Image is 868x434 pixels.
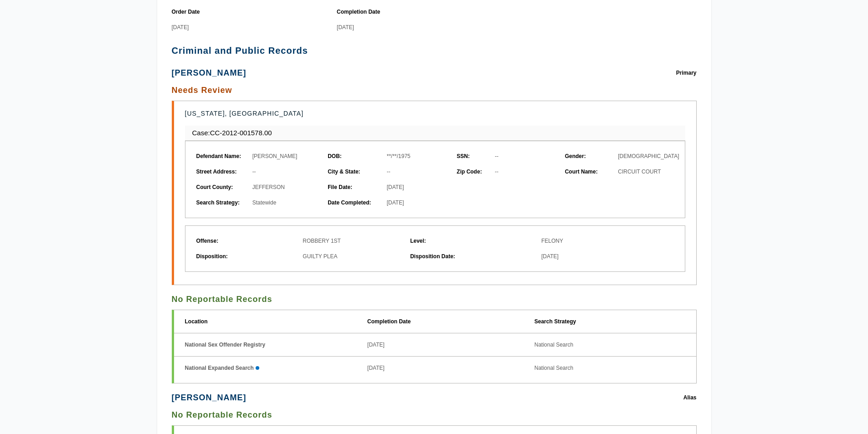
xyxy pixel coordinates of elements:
[172,393,247,402] h3: [PERSON_NAME]
[303,253,337,260] span: GUILTY PLEA
[252,184,285,190] span: JEFFERSON
[560,164,613,179] th: court name
[303,238,341,244] span: ROBBERY 1ST
[196,252,231,260] strong: Disposition:
[252,153,298,159] span: [PERSON_NAME]
[185,141,685,218] table: Court Case Details
[185,195,252,218] th: search strategy
[676,66,697,80] span: Primary
[328,168,363,176] strong: City & State:
[172,68,247,77] h3: [PERSON_NAME]
[618,168,661,175] span: CIRCUIT COURT
[196,183,236,191] strong: Court County:
[196,168,240,176] strong: Street Address:
[541,238,563,244] span: FELONY
[534,342,573,348] span: National Search
[185,164,252,179] th: street address
[387,184,404,190] span: [DATE]
[410,237,429,245] strong: Level:
[172,408,697,422] h3: No Reportable Records
[196,152,244,160] strong: Defendant Name:
[322,195,381,218] th: date completed
[457,168,484,176] strong: Zip Code:
[185,179,252,195] th: court county
[534,365,573,371] span: National Search
[192,128,210,138] div: Case:
[196,237,221,245] strong: Offense:
[683,391,697,404] span: Alias
[457,152,473,160] strong: SSN:
[534,317,579,326] strong: Search Strategy
[210,128,277,138] span: CC-2012-001578.00
[328,199,374,207] strong: Date Completed:
[387,199,404,206] span: [DATE]
[451,141,489,164] th: ssn
[328,152,344,160] strong: DOB:
[185,342,266,348] span: National Sex Offender Registry
[322,179,381,195] th: file date
[367,365,385,371] span: [DATE]
[172,83,697,97] h3: Needs Review
[495,153,498,159] span: --
[410,252,458,260] strong: Disposition Date:
[367,342,385,348] span: [DATE]
[451,164,489,179] th: zipcode
[185,317,211,326] strong: Location
[495,168,498,175] span: --
[541,253,559,260] span: [DATE]
[337,24,354,31] span: [DATE]
[172,8,203,16] strong: Order Date
[172,46,697,55] h2: Criminal and Public Records
[252,199,277,206] span: Statewide
[196,199,242,207] strong: Search Strategy:
[185,107,685,120] h4: [US_STATE], [GEOGRAPHIC_DATA]
[172,24,189,31] span: [DATE]
[252,168,256,175] span: --
[328,183,355,191] strong: File Date:
[322,141,381,164] th: date of birth
[565,168,601,176] strong: Court Name:
[172,292,697,306] h3: No Reportable Records
[565,152,589,160] strong: Gender:
[560,141,613,164] th: gender
[367,317,413,326] strong: Completion Date
[337,8,383,16] strong: Completion Date
[387,168,390,175] span: --
[185,141,252,164] th: defendant name
[322,164,381,179] th: city and state
[618,153,679,159] span: [DEMOGRAPHIC_DATA]
[185,364,254,372] span: National Expanded Search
